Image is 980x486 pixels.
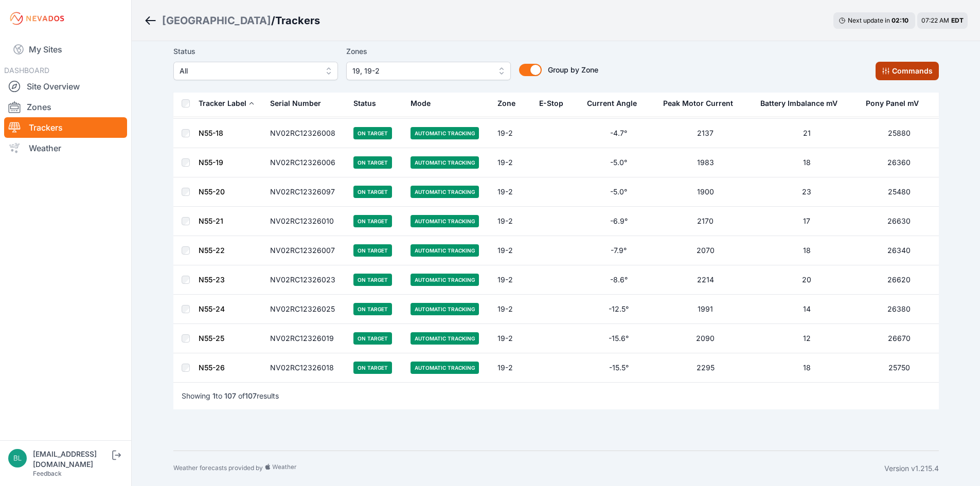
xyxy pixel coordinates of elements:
a: N55-21 [199,217,223,225]
td: 2295 [657,353,754,383]
button: Battery Imbalance mV [760,91,846,116]
a: N55-23 [199,275,225,284]
span: Automatic Tracking [411,332,479,345]
span: Group by Zone [548,65,598,74]
td: -8.6° [581,265,656,295]
span: On Target [353,362,392,374]
td: 19-2 [491,236,533,265]
button: Status [353,91,384,116]
span: 07:22 AM [921,16,949,24]
td: 19-2 [491,148,533,177]
div: Current Angle [587,98,637,109]
td: 26630 [860,207,939,236]
span: All [180,65,317,77]
td: -15.6° [581,324,656,353]
td: 18 [754,236,859,265]
td: 1991 [657,295,754,324]
td: 19-2 [491,324,533,353]
td: 1900 [657,177,754,207]
td: NV02RC12326008 [264,119,348,148]
a: My Sites [4,37,127,62]
span: 1 [212,391,216,400]
button: Mode [411,91,439,116]
a: Zones [4,97,127,117]
button: 19, 19-2 [346,62,511,80]
img: blippencott@invenergy.com [8,449,27,467]
td: 21 [754,119,859,148]
div: Peak Motor Current [663,98,733,109]
td: 25880 [860,119,939,148]
button: Peak Motor Current [663,91,741,116]
button: Serial Number [270,91,329,116]
span: On Target [353,215,392,227]
label: Status [173,45,338,58]
button: Tracker Label [199,91,255,116]
a: N55-25 [199,334,224,343]
td: 26340 [860,236,939,265]
button: Commands [876,62,939,80]
td: NV02RC12326006 [264,148,348,177]
td: 17 [754,207,859,236]
td: 19-2 [491,265,533,295]
span: On Target [353,156,392,169]
div: E-Stop [539,98,563,109]
span: DASHBOARD [4,66,49,75]
td: -5.0° [581,148,656,177]
td: -7.9° [581,236,656,265]
span: Automatic Tracking [411,186,479,198]
a: Feedback [33,470,62,477]
img: Nevados [8,10,66,27]
span: On Target [353,127,392,139]
span: Next update in [848,16,890,24]
span: 107 [224,391,236,400]
a: N55-22 [199,246,225,255]
button: E-Stop [539,91,572,116]
span: Automatic Tracking [411,244,479,257]
span: 107 [245,391,257,400]
td: 14 [754,295,859,324]
button: Zone [497,91,524,116]
td: NV02RC12326097 [264,177,348,207]
div: Serial Number [270,98,321,109]
td: 19-2 [491,119,533,148]
a: Weather [4,138,127,158]
td: 19-2 [491,177,533,207]
td: 20 [754,265,859,295]
span: On Target [353,274,392,286]
div: [EMAIL_ADDRESS][DOMAIN_NAME] [33,449,110,470]
h3: Trackers [275,13,320,28]
span: Automatic Tracking [411,303,479,315]
a: [GEOGRAPHIC_DATA] [162,13,271,28]
td: NV02RC12326007 [264,236,348,265]
td: 12 [754,324,859,353]
span: Automatic Tracking [411,156,479,169]
td: 18 [754,353,859,383]
td: 26360 [860,148,939,177]
td: NV02RC12326023 [264,265,348,295]
span: Automatic Tracking [411,362,479,374]
td: NV02RC12326018 [264,353,348,383]
td: 23 [754,177,859,207]
td: -12.5° [581,295,656,324]
span: EDT [951,16,964,24]
a: Site Overview [4,76,127,97]
div: Battery Imbalance mV [760,98,838,109]
div: Mode [411,98,431,109]
td: 26380 [860,295,939,324]
td: 19-2 [491,207,533,236]
label: Zones [346,45,511,58]
td: -6.9° [581,207,656,236]
td: NV02RC12326019 [264,324,348,353]
td: 2070 [657,236,754,265]
button: Current Angle [587,91,645,116]
a: N55-24 [199,304,225,313]
button: All [173,62,338,80]
td: 26670 [860,324,939,353]
div: Status [353,98,376,109]
a: N55-18 [199,129,223,137]
nav: Breadcrumb [144,7,320,34]
td: NV02RC12326010 [264,207,348,236]
td: 2090 [657,324,754,353]
span: On Target [353,332,392,345]
div: 02 : 10 [892,16,910,25]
